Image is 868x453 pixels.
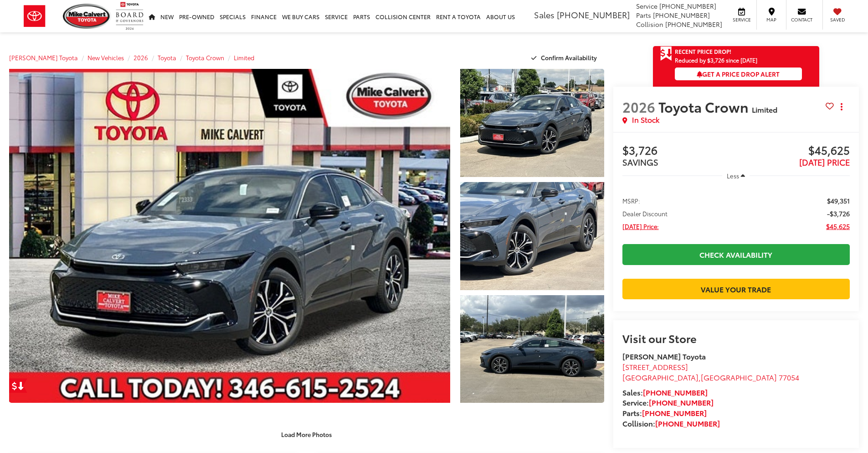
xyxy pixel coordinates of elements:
[841,103,842,110] span: dropdown dots
[675,47,731,55] span: Recent Price Drop!
[642,407,707,418] a: [PHONE_NUMBER]
[622,209,668,218] span: Dealer Discount
[9,378,27,393] a: Get Price Drop Alert
[659,1,716,10] span: [PHONE_NUMBER]
[791,16,812,23] span: Contact
[622,196,640,205] span: MSRP:
[736,144,850,158] span: $45,625
[622,387,708,397] strong: Sales:
[826,222,850,231] span: $45,625
[752,104,777,115] span: Limited
[827,196,850,205] span: $49,351
[622,397,714,407] strong: Service:
[460,295,604,403] a: Expand Photo 3
[622,332,850,344] h2: Visit our Store
[799,156,850,168] span: [DATE] PRICE
[534,9,555,21] span: Sales
[186,53,224,62] a: Toyota Crown
[636,1,657,10] span: Service
[701,372,777,382] span: [GEOGRAPHIC_DATA]
[622,97,655,116] span: 2026
[697,69,780,78] span: Get a Price Drop Alert
[622,244,850,265] a: Check Availability
[622,279,850,299] a: Value Your Trade
[275,426,338,442] button: Load More Photos
[827,16,847,23] span: Saved
[643,387,708,397] a: [PHONE_NUMBER]
[834,99,850,115] button: Actions
[761,16,781,23] span: Map
[557,9,630,21] span: [PHONE_NUMBER]
[622,156,658,168] span: SAVINGS
[458,294,605,404] img: 2026 Toyota Toyota Crown Limited
[63,4,111,29] img: Mike Calvert Toyota
[632,115,659,125] span: In Stock
[622,372,799,382] span: ,
[653,10,710,20] span: [PHONE_NUMBER]
[731,16,752,23] span: Service
[649,397,714,407] a: [PHONE_NUMBER]
[622,407,707,418] strong: Parts:
[658,97,752,116] span: Toyota Crown
[526,50,604,66] button: Confirm Availability
[722,167,750,184] button: Less
[460,182,604,290] a: Expand Photo 2
[9,53,78,62] a: [PERSON_NAME] Toyota
[134,53,148,62] a: 2026
[827,209,850,218] span: -$3,726
[622,351,706,361] strong: [PERSON_NAME] Toyota
[660,46,672,62] span: Get Price Drop Alert
[87,53,124,62] a: New Vehicles
[636,10,651,20] span: Parts
[653,46,819,57] a: Get Price Drop Alert Recent Price Drop!
[460,69,604,177] a: Expand Photo 1
[541,53,597,62] span: Confirm Availability
[665,20,722,29] span: [PHONE_NUMBER]
[727,172,739,180] span: Less
[9,69,450,403] a: Expand Photo 0
[234,53,254,62] a: Limited
[622,418,720,428] strong: Collision:
[622,222,659,231] span: [DATE] Price:
[622,372,699,382] span: [GEOGRAPHIC_DATA]
[458,68,605,178] img: 2026 Toyota Toyota Crown Limited
[779,372,799,382] span: 77054
[622,144,736,158] span: $3,726
[622,361,799,382] a: [STREET_ADDRESS] [GEOGRAPHIC_DATA],[GEOGRAPHIC_DATA] 77054
[158,53,176,62] a: Toyota
[655,418,720,428] a: [PHONE_NUMBER]
[458,181,605,291] img: 2026 Toyota Toyota Crown Limited
[675,57,802,63] span: Reduced by $3,726 since [DATE]
[5,67,454,405] img: 2026 Toyota Toyota Crown Limited
[636,20,663,29] span: Collision
[622,361,688,372] span: [STREET_ADDRESS]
